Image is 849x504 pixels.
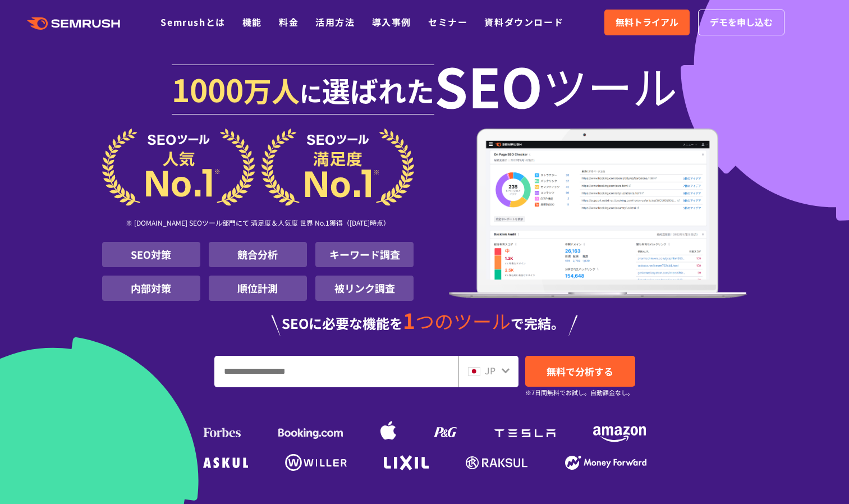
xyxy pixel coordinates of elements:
[428,15,467,29] a: セミナー
[485,364,495,377] span: JP
[300,76,322,109] span: に
[315,242,414,267] li: キーワード調査
[616,15,678,30] span: 無料トライアル
[209,242,307,267] li: 競合分析
[511,313,565,333] span: で完結。
[244,70,300,110] span: 万人
[322,70,434,110] span: 選ばれた
[315,15,355,29] a: 活用方法
[710,15,773,30] span: デモを申し込む
[102,310,747,336] div: SEOに必要な機能を
[604,10,690,35] a: 無料トライアル
[102,206,414,242] div: ※ [DOMAIN_NAME] SEOツール部門にて 満足度＆人気度 世界 No.1獲得（[DATE]時点）
[279,15,299,29] a: 料金
[209,276,307,301] li: 順位計測
[525,387,634,398] small: ※7日間無料でお試し。自動課金なし。
[315,276,414,301] li: 被リンク調査
[102,276,200,301] li: 内部対策
[242,15,262,29] a: 機能
[415,307,511,335] span: つのツール
[372,15,411,29] a: 導入事例
[403,305,415,335] span: 1
[543,63,677,108] span: ツール
[215,356,458,387] input: URL、キーワードを入力してください
[525,356,635,387] a: 無料で分析する
[484,15,563,29] a: 資料ダウンロード
[547,364,613,378] span: 無料で分析する
[102,242,200,267] li: SEO対策
[434,63,543,108] span: SEO
[698,10,784,35] a: デモを申し込む
[172,66,244,111] span: 1000
[160,15,225,29] a: Semrushとは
